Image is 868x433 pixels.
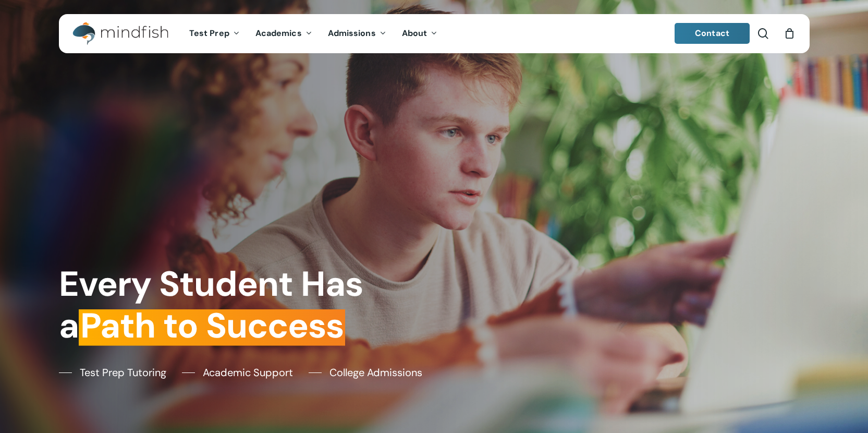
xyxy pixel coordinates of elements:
span: Contact [695,28,729,39]
a: About [394,29,446,38]
em: Path to Success [79,303,345,348]
span: College Admissions [329,365,422,380]
span: Admissions [328,28,376,39]
a: Academic Support [182,365,293,380]
a: Admissions [320,29,394,38]
span: About [402,28,427,39]
span: Academic Support [203,365,293,380]
span: Academics [255,28,302,39]
nav: Main Menu [181,14,445,53]
header: Main Menu [59,14,810,53]
a: College Admissions [309,365,422,380]
h1: Every Student Has a [59,263,426,347]
a: Test Prep Tutoring [59,365,166,380]
a: Academics [248,29,320,38]
a: Test Prep [181,29,248,38]
a: Contact [675,23,750,44]
span: Test Prep Tutoring [80,365,166,380]
span: Test Prep [189,28,229,39]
